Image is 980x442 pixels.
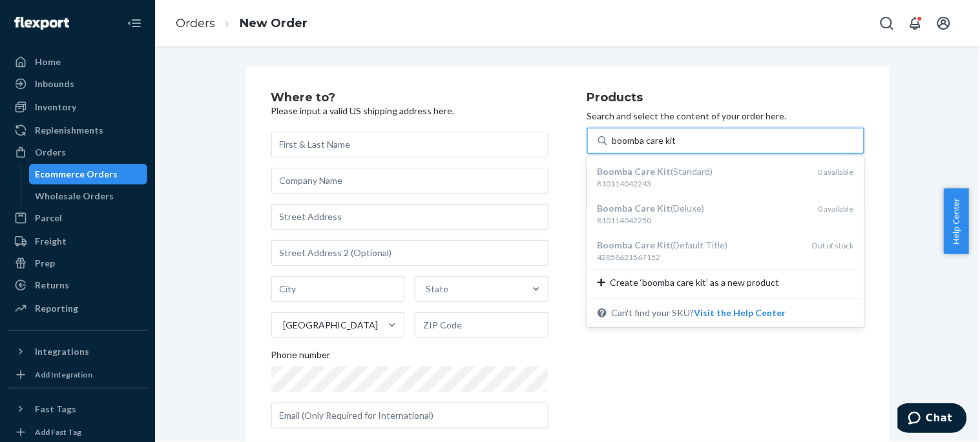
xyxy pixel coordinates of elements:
[658,239,671,250] em: Kit
[598,252,802,263] div: 42858621567152
[8,253,147,274] a: Prep
[598,215,808,226] div: 810114042250
[35,369,92,380] div: Add Integration
[598,203,633,214] em: Boomba
[898,403,967,436] iframe: Opens a widget where you can chat to one of our agents
[36,168,118,181] div: Ecommerce Orders
[36,190,114,203] div: Wholesale Orders
[176,16,215,30] a: Orders
[598,239,802,252] div: (Default Title)
[271,132,548,157] input: First & Last Name
[694,306,786,319] button: Boomba Care Kit(Standard)8101140422430 availableBoomba Care Kit(Deluxe)8101140422500 availableBoo...
[35,403,76,416] div: Fast Tags
[35,345,89,358] div: Integrations
[282,319,284,332] input: [GEOGRAPHIC_DATA]
[35,257,55,270] div: Prep
[8,97,147,117] a: Inventory
[271,168,548,194] input: Company Name
[426,283,448,296] div: State
[35,101,76,114] div: Inventory
[610,276,780,289] span: Create ‘boomba care kit’ as a new product
[587,92,864,105] h2: Products
[35,124,103,137] div: Replenishments
[271,276,405,302] input: City
[874,10,900,36] button: Open Search Box
[598,178,808,189] div: 810114042243
[818,167,854,177] span: 0 available
[165,5,318,43] ol: breadcrumbs
[635,239,656,250] em: Care
[8,367,147,383] a: Add Integration
[587,110,864,123] p: Search and select the content of your order here.
[8,341,147,362] button: Integrations
[818,204,854,214] span: 0 available
[271,240,548,266] input: Street Address 2 (Optional)
[612,306,786,319] span: Can't find your SKU?
[8,231,147,252] a: Freight
[14,17,69,30] img: Flexport logo
[8,52,147,72] a: Home
[121,10,147,36] button: Close Navigation
[612,134,677,147] input: Boomba Care Kit(Standard)8101140422430 availableBoomba Care Kit(Deluxe)8101140422500 availableBoo...
[812,241,854,250] span: Out of stock
[8,298,147,319] a: Reporting
[35,235,67,248] div: Freight
[271,204,548,230] input: Street Address
[35,279,69,292] div: Returns
[29,164,148,185] a: Ecommerce Orders
[8,425,147,440] a: Add Fast Tag
[8,208,147,228] a: Parcel
[35,77,74,90] div: Inbounds
[8,74,147,94] a: Inbounds
[902,10,928,36] button: Open notifications
[635,166,656,177] em: Care
[415,312,548,338] input: ZIP Code
[598,165,808,178] div: (Standard)
[240,16,308,30] a: New Order
[598,166,633,177] em: Boomba
[658,166,671,177] em: Kit
[8,120,147,141] a: Replenishments
[29,186,148,206] a: Wholesale Orders
[284,319,379,332] div: [GEOGRAPHIC_DATA]
[635,203,656,214] em: Care
[271,403,548,428] input: Email (Only Required for International)
[944,188,969,254] button: Help Center
[35,212,62,225] div: Parcel
[35,302,78,315] div: Reporting
[8,142,147,163] a: Orders
[35,55,61,68] div: Home
[271,92,548,105] h2: Where to?
[35,427,81,437] div: Add Fast Tag
[8,275,147,296] a: Returns
[931,10,957,36] button: Open account menu
[271,105,548,117] p: Please input a valid US shipping address here.
[8,399,147,419] button: Fast Tags
[598,239,633,250] em: Boomba
[35,146,66,159] div: Orders
[598,202,808,215] div: (Deluxe)
[658,203,671,214] em: Kit
[271,348,331,367] span: Phone number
